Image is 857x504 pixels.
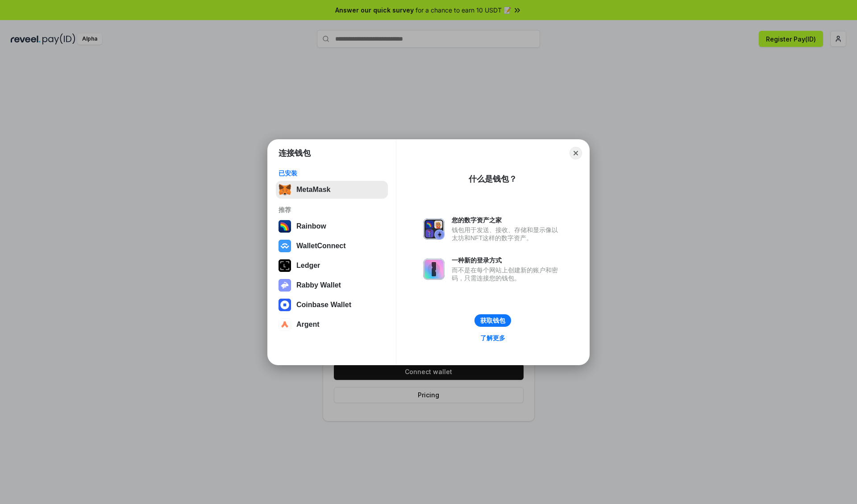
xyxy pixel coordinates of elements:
[475,332,511,344] a: 了解更多
[279,206,385,214] div: 推荐
[276,276,388,294] button: Rabby Wallet
[279,240,291,252] img: svg+xml,%3Csvg%20width%3D%2228%22%20height%3D%2228%22%20viewBox%3D%220%200%2028%2028%22%20fill%3D...
[279,318,291,331] img: svg+xml,%3Csvg%20width%3D%2228%22%20height%3D%2228%22%20viewBox%3D%220%200%2028%2028%22%20fill%3D...
[469,174,517,184] div: 什么是钱包？
[296,186,330,194] div: MetaMask
[279,220,291,233] img: svg+xml,%3Csvg%20width%3D%22120%22%20height%3D%22120%22%20viewBox%3D%220%200%20120%20120%22%20fil...
[296,321,320,329] div: Argent
[276,181,388,199] button: MetaMask
[279,259,291,272] img: svg+xml,%3Csvg%20xmlns%3D%22http%3A%2F%2Fwww.w3.org%2F2000%2Fsvg%22%20width%3D%2228%22%20height%3...
[276,257,388,275] button: Ledger
[570,147,582,159] button: Close
[452,266,562,282] div: 而不是在每个网站上创建新的账户和密码，只需连接您的钱包。
[452,256,562,264] div: 一种新的登录方式
[452,216,562,224] div: 您的数字资产之家
[279,299,291,311] img: svg+xml,%3Csvg%20width%3D%2228%22%20height%3D%2228%22%20viewBox%3D%220%200%2028%2028%22%20fill%3D...
[480,317,505,325] div: 获取钱包
[296,281,341,289] div: Rabby Wallet
[276,296,388,314] button: Coinbase Wallet
[474,314,511,327] button: 获取钱包
[276,316,388,333] button: Argent
[279,279,291,292] img: svg+xml,%3Csvg%20xmlns%3D%22http%3A%2F%2Fwww.w3.org%2F2000%2Fsvg%22%20fill%3D%22none%22%20viewBox...
[423,258,445,280] img: svg+xml,%3Csvg%20xmlns%3D%22http%3A%2F%2Fwww.w3.org%2F2000%2Fsvg%22%20fill%3D%22none%22%20viewBox...
[276,217,388,235] button: Rainbow
[423,218,445,240] img: svg+xml,%3Csvg%20xmlns%3D%22http%3A%2F%2Fwww.w3.org%2F2000%2Fsvg%22%20fill%3D%22none%22%20viewBox...
[296,262,320,270] div: Ledger
[296,222,326,230] div: Rainbow
[279,183,291,196] img: svg+xml,%3Csvg%20fill%3D%22none%22%20height%3D%2233%22%20viewBox%3D%220%200%2035%2033%22%20width%...
[276,237,388,255] button: WalletConnect
[452,226,562,242] div: 钱包用于发送、接收、存储和显示像以太坊和NFT这样的数字资产。
[279,169,385,177] div: 已安装
[296,301,351,309] div: Coinbase Wallet
[480,334,505,342] div: 了解更多
[279,148,311,158] h1: 连接钱包
[296,242,346,250] div: WalletConnect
